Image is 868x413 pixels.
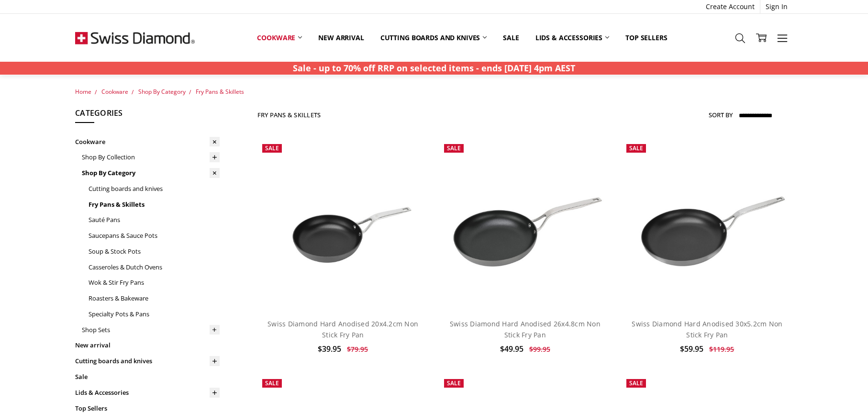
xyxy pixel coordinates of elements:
a: Fry Pans & Skillets [196,88,244,96]
a: Swiss Diamond Hard Anodised 20x4.2cm Non Stick Fry Pan [267,319,418,339]
a: New arrival [310,27,372,48]
a: Top Sellers [617,27,675,48]
img: Free Shipping On Every Order [75,14,195,62]
a: Lids & Accessories [527,27,617,48]
img: Swiss Diamond Hard Anodised 26x4.8cm Non Stick Fry Pan [439,168,611,282]
a: Fry Pans & Skillets [89,197,220,212]
strong: Sale - up to 70% off RRP on selected items - ends [DATE] 4pm AEST [293,62,575,74]
a: Shop By Category [138,88,186,96]
span: Sale [447,144,461,152]
a: Wok & Stir Fry Pans [89,275,220,290]
a: Cutting boards and knives [75,353,220,369]
span: $119.95 [709,345,734,354]
a: Shop By Category [82,165,220,181]
img: Swiss Diamond Hard Anodised 30x5.2cm Non Stick Fry Pan [622,168,793,282]
a: Cookware [101,88,128,96]
span: $39.95 [318,344,341,354]
a: Swiss Diamond Hard Anodised 20x4.2cm Non Stick Fry Pan [257,139,429,311]
a: Specialty Pots & Pans [89,306,220,322]
a: Sale [495,27,527,48]
a: Home [75,88,91,96]
span: Sale [629,379,643,387]
span: $99.95 [529,345,550,354]
a: Swiss Diamond Hard Anodised 30x5.2cm Non Stick Fry Pan [632,319,782,339]
a: Sauté Pans [89,212,220,228]
a: Cutting boards and knives [89,181,220,197]
img: Swiss Diamond Hard Anodised 20x4.2cm Non Stick Fry Pan [257,168,429,282]
a: Swiss Diamond Hard Anodised 30x5.2cm Non Stick Fry Pan [622,139,793,311]
span: Sale [265,144,279,152]
a: Cookware [75,134,220,150]
a: Sale [75,369,220,385]
a: Lids & Accessories [75,385,220,401]
a: Shop By Collection [82,149,220,165]
span: $59.95 [680,344,703,354]
span: Sale [629,144,643,152]
a: Cutting boards and knives [372,27,495,48]
a: Shop Sets [82,322,220,338]
span: $79.95 [347,345,368,354]
a: Casseroles & Dutch Ovens [89,259,220,275]
a: Swiss Diamond Hard Anodised 26x4.8cm Non Stick Fry Pan [450,319,601,339]
h1: Fry Pans & Skillets [257,111,321,119]
a: Cookware [249,27,310,48]
a: New arrival [75,337,220,353]
span: Sale [447,379,461,387]
a: Roasters & Bakeware [89,290,220,306]
a: Soup & Stock Pots [89,244,220,259]
a: Swiss Diamond Hard Anodised 26x4.8cm Non Stick Fry Pan [439,139,611,311]
label: Sort By [709,107,733,123]
span: Sale [265,379,279,387]
span: $49.95 [500,344,523,354]
h5: Categories [75,107,220,123]
a: Saucepans & Sauce Pots [89,228,220,244]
